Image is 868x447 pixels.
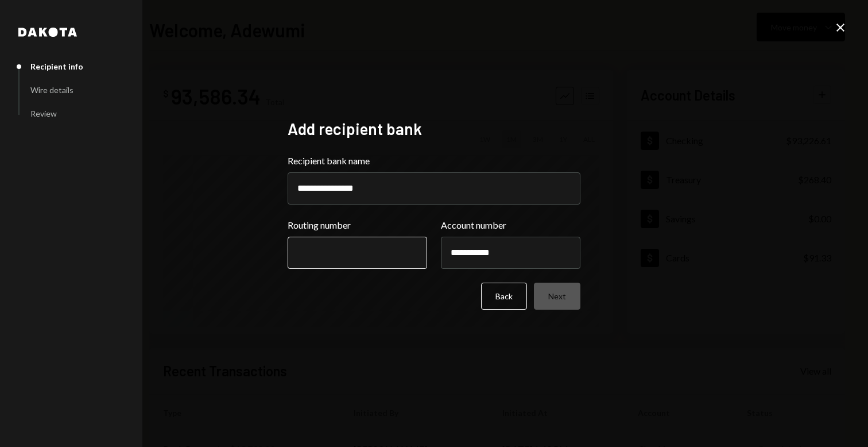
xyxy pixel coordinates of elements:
[30,85,73,95] div: Wire details
[30,61,83,71] div: Recipient info
[288,118,580,140] h2: Add recipient bank
[288,154,580,168] label: Recipient bank name
[288,218,427,232] label: Routing number
[481,283,527,310] button: Back
[30,109,57,118] div: Review
[441,218,580,232] label: Account number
